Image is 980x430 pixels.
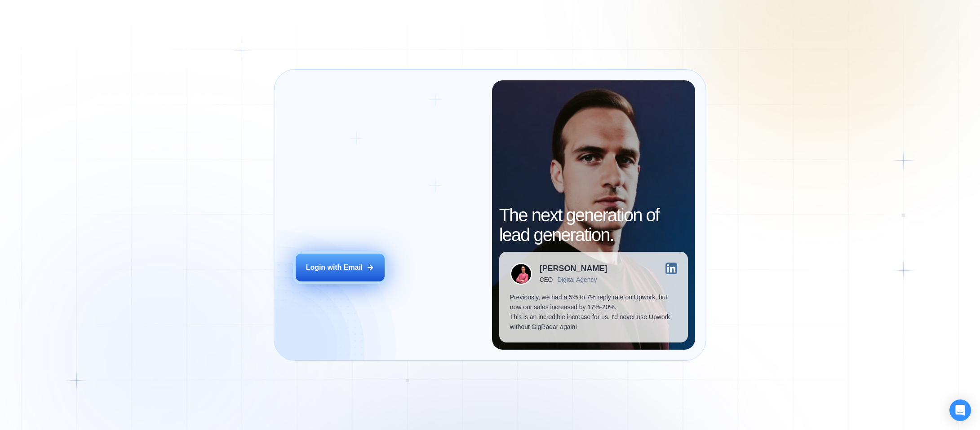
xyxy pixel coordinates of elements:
p: Previously, we had a 5% to 7% reply rate on Upwork, but now our sales increased by 17%-20%. This ... [510,292,677,332]
div: [PERSON_NAME] [540,264,608,272]
div: CEO [540,276,553,283]
button: Login with Email [296,254,385,281]
div: Login with Email [306,263,363,272]
h2: The next generation of lead generation. [499,205,688,245]
div: Open Intercom Messenger [949,399,971,421]
div: Digital Agency [557,276,597,283]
